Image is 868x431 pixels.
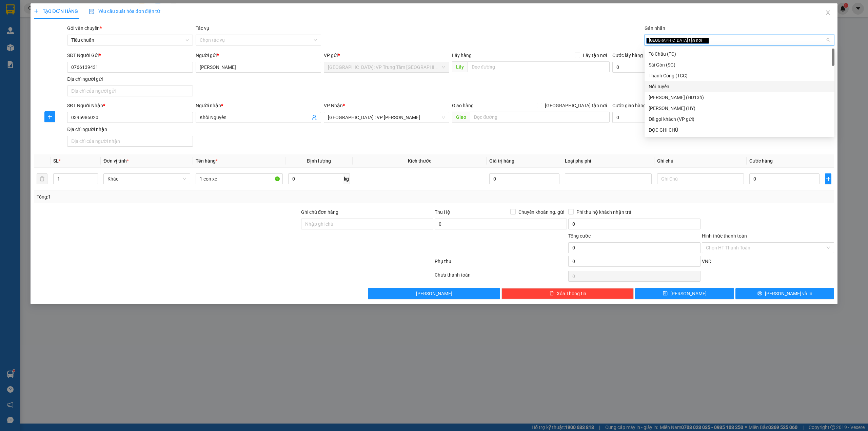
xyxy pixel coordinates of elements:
[765,290,812,297] span: [PERSON_NAME] và In
[542,102,610,109] span: [GEOGRAPHIC_DATA] tận nơi
[649,126,830,134] div: ĐỌC GHI CHÚ
[612,62,706,73] input: Cước lấy hàng
[645,114,834,125] div: Đã gọi khách (VP gửi)
[328,112,445,123] span: Đà Nẵng : VP Thanh Khê
[757,291,762,296] span: printer
[663,291,668,296] span: save
[649,115,830,123] div: Đã gọi khách (VP gửi)
[702,233,747,239] label: Hình thức thanh toán
[818,3,837,22] button: Close
[549,291,554,296] span: delete
[635,288,734,299] button: save[PERSON_NAME]
[37,173,47,184] button: delete
[89,9,94,14] img: icon
[649,105,830,112] div: [PERSON_NAME] (HY)
[557,290,586,297] span: Xóa Thông tin
[307,158,331,164] span: Định lượng
[489,173,559,184] input: 0
[196,52,321,59] div: Người gửi
[30,26,127,52] span: [PHONE_NUMBER] - [DOMAIN_NAME]
[825,10,831,15] span: close
[654,154,747,168] th: Ghi chú
[562,154,654,168] th: Loại phụ phí
[34,8,78,14] span: TẠO ĐƠN HÀNG
[645,92,834,103] div: Huy Dương (HD13h)
[45,114,55,119] span: plus
[468,61,610,72] input: Dọc đường
[67,75,193,83] div: Địa chỉ người gửi
[645,59,834,70] div: Sài Gòn (SG)
[568,233,591,239] span: Tổng cước
[452,61,468,72] span: Lấy
[67,52,193,59] div: SĐT Người Gửi
[470,112,610,123] input: Dọc đường
[649,94,830,101] div: [PERSON_NAME] (HD13h)
[452,103,474,108] span: Giao hàng
[53,158,59,164] span: SL
[301,209,338,215] label: Ghi chú đơn hàng
[12,19,143,24] strong: (Công Ty TNHH Chuyển Phát Nhanh Bảo An - MST: 0109597835)
[645,49,834,59] div: Tô Châu (TC)
[749,158,773,164] span: Cước hàng
[580,52,610,59] span: Lấy tận nơi
[645,70,834,81] div: Thành Công (TCC)
[612,103,646,108] label: Cước giao hàng
[645,103,834,114] div: Hoàng Yến (HY)
[196,173,282,184] input: VD: Bàn, Ghế
[825,173,831,184] button: plus
[67,86,193,96] input: Địa chỉ của người gửi
[501,288,634,299] button: deleteXóa Thông tin
[649,50,830,58] div: Tô Châu (TC)
[649,72,830,79] div: Thành Công (TCC)
[67,102,193,109] div: SĐT Người Nhận
[343,173,350,184] span: kg
[67,126,193,133] div: Địa chỉ người nhận
[408,158,431,164] span: Kích thước
[645,81,834,92] div: Nối Tuyến
[324,103,343,108] span: VP Nhận
[649,61,830,69] div: Sài Gòn (SG)
[312,115,317,120] span: user-add
[657,173,744,184] input: Ghi Chú
[645,25,665,31] label: Gán nhãn
[71,35,189,45] span: Tiêu chuẩn
[452,112,470,123] span: Giao
[489,158,514,164] span: Giá trị hàng
[645,125,834,135] div: ĐỌC GHI CHÚ
[103,158,129,164] span: Đơn vị tính
[37,193,335,201] div: Tổng: 1
[435,209,450,215] span: Thu Hộ
[434,271,568,283] div: Chưa thanh toán
[452,53,472,58] span: Lấy hàng
[196,158,218,164] span: Tên hàng
[368,288,500,299] button: [PERSON_NAME]
[702,259,711,264] span: VND
[34,9,39,14] span: plus
[14,10,141,17] strong: BIÊN NHẬN VẬN CHUYỂN BẢO AN EXPRESS
[434,258,568,269] div: Phụ thu
[710,36,711,44] input: Gán nhãn
[416,290,452,297] span: [PERSON_NAME]
[301,219,433,229] input: Ghi chú đơn hàng
[107,174,186,184] span: Khác
[825,176,831,182] span: plus
[328,62,445,72] span: Khánh Hòa: VP Trung Tâm TP Nha Trang
[646,38,709,44] span: [GEOGRAPHIC_DATA] tận nơi
[516,208,567,216] span: Chuyển khoản ng. gửi
[67,136,193,147] input: Địa chỉ của người nhận
[89,8,160,14] span: Yêu cầu xuất hóa đơn điện tử
[612,112,706,123] input: Cước giao hàng
[44,111,55,122] button: plus
[196,25,209,31] label: Tác vụ
[735,288,834,299] button: printer[PERSON_NAME] và In
[196,102,321,109] div: Người nhận
[324,52,449,59] div: VP gửi
[574,208,634,216] span: Phí thu hộ khách nhận trả
[649,83,830,90] div: Nối Tuyến
[612,53,643,58] label: Cước lấy hàng
[67,25,102,31] span: Gói vận chuyển
[670,290,707,297] span: [PERSON_NAME]
[703,39,706,42] span: close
